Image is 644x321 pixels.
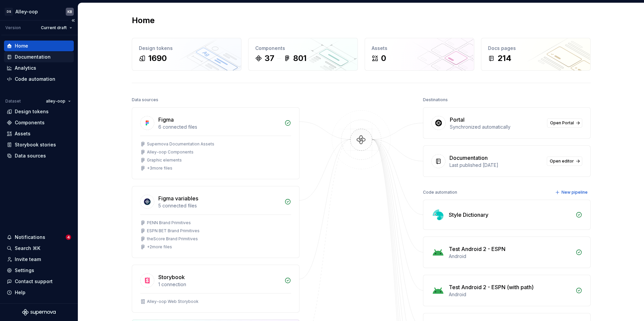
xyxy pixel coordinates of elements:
[43,97,74,106] button: alley-oop
[15,43,28,49] div: Home
[561,190,588,195] span: New pipeline
[15,289,25,296] div: Help
[68,16,78,25] button: Collapse sidebar
[4,150,74,161] a: Data sources
[553,188,591,197] button: New pipeline
[147,141,214,147] div: Supernova Documentation Assets
[132,38,241,71] a: Design tokens1690
[449,154,488,162] div: Documentation
[132,15,155,26] h2: Home
[4,243,74,254] button: Search ⌘K
[15,108,49,115] div: Design tokens
[38,23,75,33] button: Current draft
[4,41,74,51] a: Home
[423,95,448,105] div: Destinations
[450,116,465,124] div: Portal
[4,128,74,139] a: Assets
[15,8,38,15] div: Alley-oop
[132,186,300,258] a: Figma variables5 connected filesPENN Brand PrimitivesESPN BET Brand PrimitivestheScore Brand Prim...
[15,267,34,274] div: Settings
[4,265,74,276] a: Settings
[22,309,56,316] svg: Supernova Logo
[158,124,280,130] div: 6 connected files
[15,76,55,82] div: Code automation
[132,95,158,105] div: Data sources
[67,9,72,14] div: KB
[5,8,13,16] div: DS
[4,106,74,117] a: Design tokens
[481,38,591,71] a: Docs pages214
[46,99,65,104] span: alley-oop
[449,162,543,169] div: Last published [DATE]
[15,119,45,126] div: Components
[449,291,572,298] div: Android
[147,228,200,234] div: ESPN BET Brand Primitives
[4,139,74,150] a: Storybook stories
[15,130,31,137] div: Assets
[4,232,74,243] button: Notifications4
[15,278,53,285] div: Contact support
[265,53,274,64] div: 37
[248,38,358,71] a: Components37801
[139,45,234,52] div: Design tokens
[5,25,21,30] div: Version
[41,25,67,30] span: Current draft
[158,194,198,202] div: Figma variables
[449,253,572,260] div: Android
[550,120,574,126] span: Open Portal
[547,156,582,166] a: Open editor
[4,117,74,128] a: Components
[15,256,41,263] div: Invite team
[158,116,174,124] div: Figma
[15,141,56,148] div: Storybook stories
[449,245,505,253] div: Test Android 2 - ESPN
[4,276,74,287] button: Contact support
[15,152,46,159] div: Data sources
[147,236,198,242] div: theScore Brand Primitives
[147,149,194,155] div: Alley-oop Components
[547,118,582,128] a: Open Portal
[488,45,584,52] div: Docs pages
[365,38,474,71] a: Assets0
[158,281,280,288] div: 1 connection
[449,283,534,291] div: Test Android 2 - ESPN (with path)
[372,45,467,52] div: Assets
[15,65,36,71] div: Analytics
[15,245,40,252] div: Search ⌘K
[147,166,172,171] div: + 3 more files
[148,53,167,64] div: 1690
[15,234,45,241] div: Notifications
[1,4,76,19] button: DSAlley-oopKB
[15,54,51,60] div: Documentation
[147,299,199,304] div: Alley-oop Web Storybook
[293,53,307,64] div: 801
[4,63,74,73] a: Analytics
[381,53,386,64] div: 0
[423,188,457,197] div: Code automation
[497,53,512,64] div: 214
[158,202,280,209] div: 5 connected files
[66,235,71,240] span: 4
[450,124,543,130] div: Synchronized automatically
[147,244,172,250] div: + 2 more files
[4,287,74,298] button: Help
[147,220,191,226] div: PENN Brand Primitives
[4,52,74,62] a: Documentation
[132,265,300,313] a: Storybook1 connectionAlley-oop Web Storybook
[550,158,574,164] span: Open editor
[449,211,488,219] div: Style Dictionary
[158,273,185,281] div: Storybook
[4,74,74,84] a: Code automation
[147,157,182,163] div: Graphic elements
[4,254,74,265] a: Invite team
[132,107,300,179] a: Figma6 connected filesSupernova Documentation AssetsAlley-oop ComponentsGraphic elements+3more files
[255,45,351,52] div: Components
[5,99,21,104] div: Dataset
